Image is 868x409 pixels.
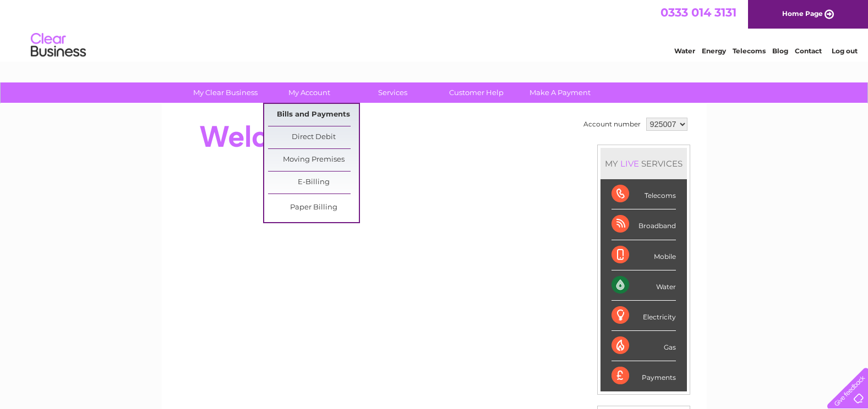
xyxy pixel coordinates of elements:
a: Paper Billing [268,197,359,219]
div: Broadband [612,209,676,240]
div: Clear Business is a trading name of Verastar Limited (registered in [GEOGRAPHIC_DATA] No. 3667643... [174,6,695,53]
div: Electricity [612,301,676,331]
a: Customer Help [431,82,522,103]
div: Mobile [612,240,676,270]
a: Moving Premises [268,149,359,171]
a: Direct Debit [268,126,359,148]
a: Bills and Payments [268,104,359,126]
a: Make A Payment [515,82,605,103]
div: MY SERVICES [600,148,687,179]
a: Services [347,82,438,103]
td: Account number [581,115,643,134]
div: LIVE [618,158,641,169]
a: Energy [702,47,726,55]
div: Gas [612,331,676,361]
div: Water [612,270,676,301]
div: Payments [612,361,676,391]
a: E-Billing [268,172,359,194]
img: logo.png [30,29,86,62]
a: Contact [795,47,822,55]
a: Log out [832,47,858,55]
div: Telecoms [612,179,676,209]
a: My Account [264,82,354,103]
a: Water [674,47,695,55]
a: Telecoms [733,47,766,55]
a: Blog [772,47,788,55]
a: My Clear Business [180,82,271,103]
a: 0333 014 3131 [660,5,736,19]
